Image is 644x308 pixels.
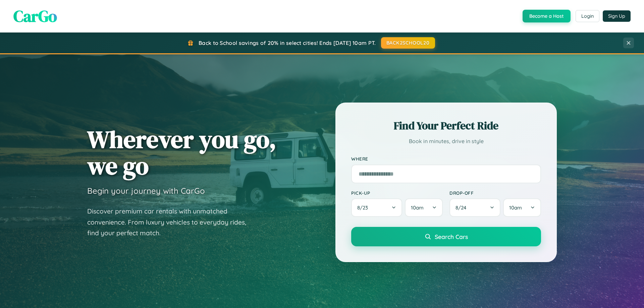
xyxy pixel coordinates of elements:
button: Login [576,10,599,22]
span: CarGo [13,5,57,27]
button: 8/24 [449,198,500,217]
span: 8 / 23 [357,204,371,211]
button: Sign Up [603,10,631,22]
span: Search Cars [435,233,468,240]
p: Book in minutes, drive in style [351,136,541,146]
button: BACK2SCHOOL20 [381,37,435,49]
label: Where [351,156,541,162]
span: Back to School savings of 20% in select cities! Ends [DATE] 10am PT. [199,40,376,46]
h2: Find Your Perfect Ride [351,118,541,133]
label: Drop-off [449,190,541,196]
button: 10am [503,198,541,217]
button: Become a Host [523,10,571,22]
span: 10am [411,204,424,211]
label: Pick-up [351,190,443,196]
button: 10am [405,198,443,217]
p: Discover premium car rentals with unmatched convenience. From luxury vehicles to everyday rides, ... [87,206,255,239]
h3: Begin your journey with CarGo [87,186,205,196]
span: 10am [509,204,522,211]
button: 8/23 [351,198,402,217]
span: 8 / 24 [455,204,470,211]
button: Search Cars [351,227,541,246]
h1: Wherever you go, we go [87,126,276,179]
